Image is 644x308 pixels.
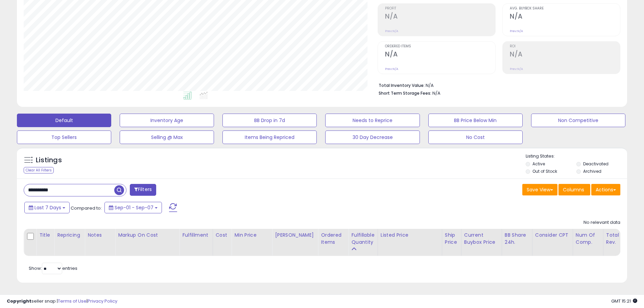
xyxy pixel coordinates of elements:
button: Filters [130,184,156,196]
button: Last 7 Days [24,202,70,213]
small: Prev: N/A [385,29,398,33]
button: Selling @ Max [120,131,214,144]
button: Items Being Repriced [222,131,317,144]
button: Default [17,114,111,127]
div: BB Share 24h. [505,232,529,246]
span: Compared to: [71,205,102,211]
div: [PERSON_NAME] [275,232,315,239]
label: Out of Stock [532,168,557,174]
span: Avg. Buybox Share [510,7,620,10]
span: Show: entries [29,265,77,271]
button: Save View [522,184,557,195]
button: No Cost [428,131,523,144]
span: ROI [510,45,620,48]
div: seller snap | | [7,298,117,305]
div: Fulfillment [182,232,210,239]
div: Ship Price [445,232,458,246]
span: 2025-09-15 15:21 GMT [611,298,637,304]
button: BB Drop in 7d [222,114,317,127]
span: Sep-01 - Sep-07 [115,204,153,211]
div: Repricing [57,232,82,239]
span: N/A [432,90,440,96]
small: Prev: N/A [510,29,523,33]
div: Cost [216,232,229,239]
button: BB Price Below Min [428,114,523,127]
label: Deactivated [583,161,609,167]
p: Listing States: [526,153,627,160]
div: Total Rev. [606,232,631,246]
div: Title [39,232,51,239]
h5: Listings [36,156,62,165]
div: Listed Price [381,232,439,239]
button: Sep-01 - Sep-07 [104,202,162,213]
label: Active [532,161,545,167]
li: N/A [379,81,615,89]
a: Terms of Use [58,298,87,304]
button: Columns [558,184,590,195]
div: Fulfillable Quantity [351,232,375,246]
div: Num of Comp. [576,232,600,246]
button: Non Competitive [531,114,625,127]
button: Actions [591,184,620,195]
button: Top Sellers [17,131,111,144]
div: Consider CPT [535,232,570,239]
div: Current Buybox Price [464,232,499,246]
div: Notes [88,232,112,239]
a: Privacy Policy [88,298,117,304]
small: Prev: N/A [510,67,523,71]
th: The percentage added to the cost of goods (COGS) that forms the calculator for Min & Max prices. [115,229,180,256]
span: Last 7 Days [34,204,61,211]
div: No relevant data [583,219,620,226]
small: Prev: N/A [385,67,398,71]
span: Ordered Items [385,45,495,48]
strong: Copyright [7,298,31,304]
div: Ordered Items [321,232,345,246]
h2: N/A [385,13,495,22]
b: Short Term Storage Fees: [379,90,431,96]
th: CSV column name: cust_attr_1_Notes [85,229,115,256]
div: Clear All Filters [24,167,54,173]
div: Min Price [234,232,269,239]
div: Markup on Cost [118,232,176,239]
button: Needs to Reprice [325,114,420,127]
button: 30 Day Decrease [325,131,420,144]
span: Profit [385,7,495,10]
b: Total Inventory Value: [379,82,425,88]
h2: N/A [385,50,495,60]
span: Columns [563,186,584,193]
label: Archived [583,168,601,174]
h2: N/A [510,13,620,22]
button: Inventory Age [120,114,214,127]
h2: N/A [510,50,620,60]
